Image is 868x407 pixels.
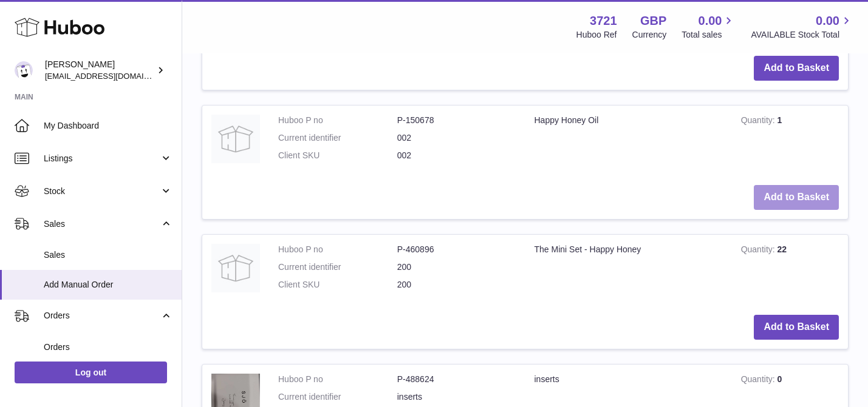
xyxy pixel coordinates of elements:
[278,115,397,126] dt: Huboo P no
[699,13,722,29] span: 0.00
[278,374,397,385] dt: Huboo P no
[754,56,839,81] button: Add to Basket
[44,310,160,321] span: Orders
[44,279,173,291] span: Add Manual Order
[397,391,516,403] dd: inserts
[397,150,516,161] dd: 002
[15,61,33,79] img: hello@sjoskin.com
[44,249,173,261] span: Sales
[44,153,160,164] span: Listings
[44,120,173,132] span: My Dashboard
[278,261,397,273] dt: Current identifier
[397,115,516,126] dd: P-150678
[632,29,667,41] div: Currency
[741,374,777,387] strong: Quantity
[211,115,260,163] img: Happy Honey Oil
[741,115,777,128] strong: Quantity
[754,185,839,210] button: Add to Basket
[278,150,397,161] dt: Client SKU
[44,186,160,197] span: Stock
[397,374,516,385] dd: P-488624
[525,235,732,306] td: The Mini Set - Happy Honey
[576,29,617,41] div: Huboo Ref
[397,244,516,255] dd: P-460896
[397,261,516,273] dd: 200
[278,279,397,291] dt: Client SKU
[525,106,732,177] td: Happy Honey Oil
[682,13,736,41] a: 0.00 Total sales
[278,391,397,403] dt: Current identifier
[44,218,160,230] span: Sales
[397,132,516,144] dd: 002
[278,132,397,144] dt: Current identifier
[397,279,516,291] dd: 200
[640,13,666,29] strong: GBP
[751,29,853,41] span: AVAILABLE Stock Total
[732,235,848,306] td: 22
[754,315,839,340] button: Add to Basket
[211,244,260,292] img: The Mini Set - Happy Honey
[15,362,167,383] a: Log out
[45,71,179,81] span: [EMAIL_ADDRESS][DOMAIN_NAME]
[751,13,853,41] a: 0.00 AVAILABLE Stock Total
[278,244,397,255] dt: Huboo P no
[732,106,848,177] td: 1
[44,341,173,353] span: Orders
[741,244,777,257] strong: Quantity
[682,29,736,41] span: Total sales
[590,13,617,29] strong: 3721
[816,13,839,29] span: 0.00
[45,59,154,82] div: [PERSON_NAME]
